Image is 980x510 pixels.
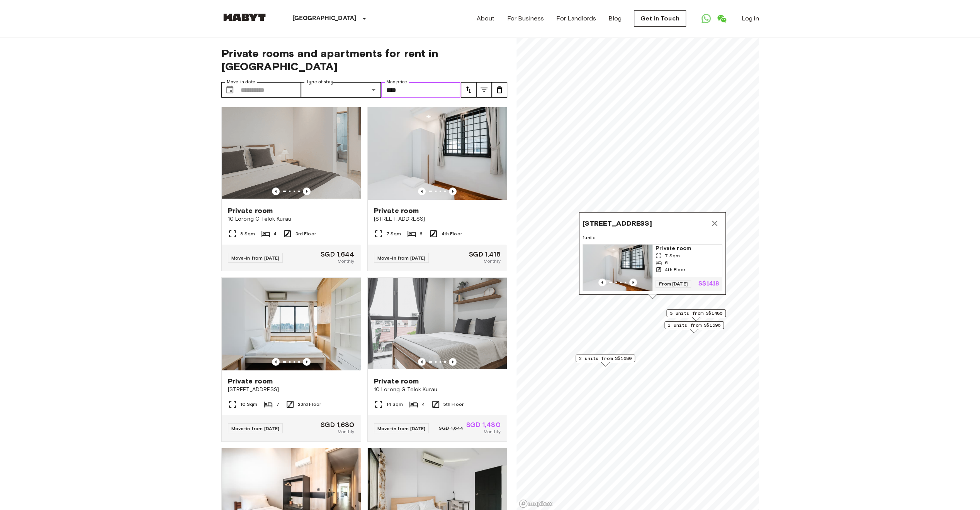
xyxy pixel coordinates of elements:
[670,310,722,317] span: 3 units from S$1480
[519,499,553,508] a: Mapbox logo
[421,401,425,408] span: 4
[698,11,714,26] a: Open WhatsApp
[579,212,726,299] div: Map marker
[228,377,273,386] span: Private room
[664,321,724,333] div: Map marker
[477,14,495,23] a: About
[443,401,464,408] span: 5th Floor
[368,107,507,200] img: Marketing picture of unit SG-01-109-001-006
[418,358,426,366] button: Previous image
[374,215,501,223] span: [STREET_ADDRESS]
[665,252,680,259] span: 7 Sqm
[656,245,719,252] span: Private room
[228,215,355,223] span: 10 Lorong G Telok Kurau
[629,279,637,286] button: Previous image
[222,107,361,200] img: Marketing picture of unit SG-01-029-003-03
[608,14,622,23] a: Blog
[303,358,311,366] button: Previous image
[272,187,280,195] button: Previous image
[337,258,354,265] span: Monthly
[292,14,357,23] p: [GEOGRAPHIC_DATA]
[228,386,355,393] span: [STREET_ADDRESS]
[576,355,635,366] div: Map marker
[386,79,407,85] label: Max price
[298,401,321,408] span: 23rd Floor
[556,14,596,23] a: For Landlords
[583,245,652,291] img: Marketing picture of unit SG-01-109-001-006
[227,79,255,85] label: Move-in date
[483,258,500,265] span: Monthly
[374,206,419,215] span: Private room
[483,428,500,435] span: Monthly
[368,278,507,370] img: Marketing picture of unit SG-01-029-008-02
[221,107,361,271] a: Marketing picture of unit SG-01-029-003-03Previous imagePrevious imagePrivate room10 Lorong G Tel...
[583,244,722,291] a: Marketing picture of unit SG-01-109-001-006Previous imagePrevious imagePrivate room7 Sqm64th Floo...
[231,426,280,431] span: Move-in from [DATE]
[666,309,726,321] div: Map marker
[668,322,720,329] span: 1 units from S$1596
[469,251,500,258] span: SGD 1,418
[367,107,507,271] a: Marketing picture of unit SG-01-109-001-006Previous imagePrevious imagePrivate room[STREET_ADDRES...
[321,251,354,258] span: SGD 1,644
[507,14,544,23] a: For Business
[665,266,685,273] span: 4th Floor
[337,428,354,435] span: Monthly
[583,219,652,228] span: [STREET_ADDRESS]
[221,277,361,442] a: Marketing picture of unit SG-01-108-001-005Previous imagePrevious imagePrivate room[STREET_ADDRES...
[228,206,273,215] span: Private room
[240,230,255,237] span: 8 Sqm
[386,230,401,237] span: 7 Sqm
[295,230,316,237] span: 3rd Floor
[306,79,333,85] label: Type of stay
[303,187,311,195] button: Previous image
[321,421,354,428] span: SGD 1,680
[439,425,463,432] span: SGD 1,644
[634,10,686,27] a: Get in Touch
[273,230,277,237] span: 4
[420,230,423,237] span: 6
[714,11,729,26] a: Open WeChat
[222,278,361,370] img: Marketing picture of unit SG-01-108-001-005
[374,386,501,393] span: 10 Lorong G Telok Kurau
[221,47,507,73] span: Private rooms and apartments for rent in [GEOGRAPHIC_DATA]
[449,358,457,366] button: Previous image
[377,255,426,261] span: Move-in from [DATE]
[231,255,280,261] span: Move-in from [DATE]
[449,187,457,195] button: Previous image
[579,355,632,362] span: 2 units from S$1680
[222,82,238,98] button: Choose date
[221,14,268,21] img: Habyt
[742,14,759,23] a: Log in
[367,277,507,442] a: Marketing picture of unit SG-01-029-008-02Previous imagePrevious imagePrivate room10 Lorong G Tel...
[698,281,719,287] p: S$1418
[656,280,691,288] span: From [DATE]
[598,279,606,286] button: Previous image
[476,82,492,98] button: tune
[240,401,258,408] span: 10 Sqm
[583,234,722,241] span: 1 units
[377,426,426,431] span: Move-in from [DATE]
[374,377,419,386] span: Private room
[441,230,462,237] span: 4th Floor
[418,187,426,195] button: Previous image
[492,82,507,98] button: tune
[461,82,476,98] button: tune
[665,259,668,266] span: 6
[466,421,500,428] span: SGD 1,480
[276,401,279,408] span: 7
[272,358,280,366] button: Previous image
[386,401,403,408] span: 14 Sqm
